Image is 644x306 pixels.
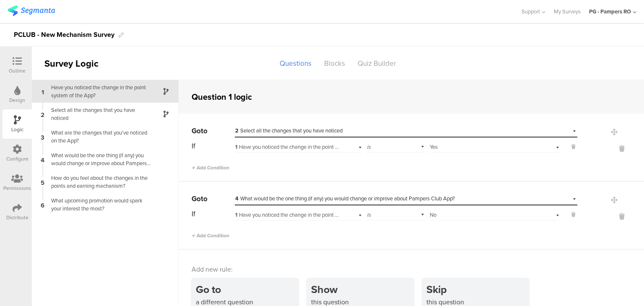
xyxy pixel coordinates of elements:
div: Have you noticed the change in the point system of the App? [46,83,151,99]
div: Question 1 logic [192,91,252,103]
span: Have you noticed the change in the point system of the App? [235,143,379,151]
span: Add Condition [192,164,229,171]
span: No [430,211,436,219]
span: Add Condition [192,232,229,239]
span: 4 [235,195,239,202]
div: If [192,209,234,219]
div: Design [9,96,25,104]
span: 3 [41,132,44,141]
span: 1 [235,143,237,151]
div: Questions [273,56,318,71]
div: Add new rule: [192,265,632,274]
span: Go [192,126,201,136]
div: Select all the changes that you have noticed [46,106,151,122]
div: What would be the one thing (if any) you would change or improve about Pampers Club App? [46,151,151,167]
div: Outline [9,67,26,75]
div: Show [311,282,414,297]
div: PCLUB - New Mechanism Survey [14,28,114,41]
div: What are the changes that you've noticed on the App? [46,129,151,145]
span: to [201,126,208,136]
span: 1 [235,211,237,219]
span: Go [192,194,201,204]
div: Blocks [318,56,351,71]
div: Quiz Builder [351,56,402,71]
span: 2 [41,109,44,119]
span: What would be the one thing (if any) you would change or improve about Pampers Club App? [235,194,455,202]
div: Distribute [6,214,29,221]
div: Have you noticed the change in the point system of the App? [235,143,340,151]
div: PG - Pampers RO [589,8,631,16]
span: Select all the changes that you have noticed [235,127,343,135]
span: 5 [41,177,44,187]
div: How do you feel about the changes in the points and earning mechanism? [46,174,151,190]
div: Go to [196,282,299,297]
span: 6 [41,200,44,209]
div: Permissions [3,184,31,192]
div: What upcoming promotion would spark your interest the most? [46,197,151,213]
div: Logic [11,126,23,133]
div: Have you noticed the change in the point system of the App? [235,211,340,219]
div: Configure [6,155,29,163]
span: 2 [235,127,239,135]
div: Skip [426,282,529,297]
span: to [201,194,208,204]
img: segmanta logo [8,5,55,16]
span: Yes [430,143,438,151]
span: Have you noticed the change in the point system of the App? [235,211,379,219]
span: is [367,211,371,219]
div: If [192,141,234,151]
span: 1 [42,87,44,96]
div: Survey Logic [32,57,128,70]
span: 4 [41,155,44,164]
span: is [367,143,371,151]
span: Support [522,8,540,16]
